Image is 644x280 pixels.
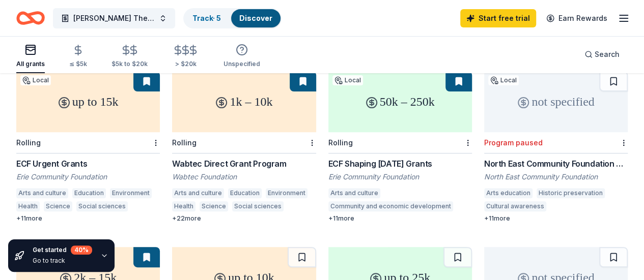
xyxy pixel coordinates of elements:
[72,188,106,198] div: Education
[172,71,316,223] a: 1k – 10kRollingWabtec Direct Grant ProgramWabtec FoundationArts and cultureEducationEnvironmentHe...
[488,75,519,85] div: Local
[328,201,453,211] div: Community and economic development
[172,172,316,182] div: Wabtec Foundation
[484,71,628,132] div: not specified
[232,201,284,211] div: Social sciences
[595,48,620,60] span: Search
[110,188,152,198] div: Environment
[484,188,533,198] div: Arts education
[484,172,628,182] div: North East Community Foundation
[16,214,160,223] div: + 11 more
[172,188,224,198] div: Arts and culture
[71,245,92,255] div: 40 %
[228,188,262,198] div: Education
[537,188,605,198] div: Historic preservation
[73,12,155,24] span: [PERSON_NAME] Theatre Club
[16,138,41,147] div: Rolling
[111,60,148,68] div: $5k to $20k
[16,188,68,198] div: Arts and culture
[328,71,472,223] a: 50k – 250kLocalRollingECF Shaping [DATE] GrantsErie Community FoundationArts and cultureCommunity...
[223,60,260,68] div: Unspecified
[16,71,160,132] div: up to 15k
[53,8,175,28] button: [PERSON_NAME] Theatre Club
[484,158,628,170] div: North East Community Foundation Grant
[20,75,51,85] div: Local
[16,60,45,68] div: All grants
[16,201,40,211] div: Health
[484,71,628,223] a: not specifiedLocalProgram pausedNorth East Community Foundation GrantNorth East Community Foundat...
[69,40,87,73] button: ≤ $5k
[44,201,72,211] div: Science
[576,44,628,65] button: Search
[266,188,307,198] div: Environment
[16,158,160,170] div: ECF Urgent Grants
[328,71,472,132] div: 50k – 250k
[33,245,92,255] div: Get started
[484,214,628,223] div: + 11 more
[69,60,87,68] div: ≤ $5k
[332,75,363,85] div: Local
[16,71,160,223] a: up to 15kLocalRollingECF Urgent GrantsErie Community FoundationArts and cultureEducationEnvironme...
[172,214,316,223] div: + 22 more
[328,214,472,223] div: + 11 more
[16,40,45,73] button: All grants
[16,6,45,30] a: Home
[540,9,613,27] a: Earn Rewards
[328,172,472,182] div: Erie Community Foundation
[111,40,148,73] button: $5k to $20k
[192,14,221,22] a: Track· 5
[172,138,197,147] div: Rolling
[484,138,543,147] div: Program paused
[328,158,472,170] div: ECF Shaping [DATE] Grants
[16,172,160,182] div: Erie Community Foundation
[328,188,380,198] div: Arts and culture
[33,257,92,265] div: Go to track
[183,8,282,28] button: Track· 5Discover
[76,201,128,211] div: Social sciences
[172,60,199,68] div: > $20k
[460,9,536,27] a: Start free trial
[484,201,546,211] div: Cultural awareness
[172,71,316,132] div: 1k – 10k
[200,201,228,211] div: Science
[172,201,195,211] div: Health
[172,40,199,73] button: > $20k
[328,138,353,147] div: Rolling
[239,14,272,22] a: Discover
[223,40,260,73] button: Unspecified
[172,158,316,170] div: Wabtec Direct Grant Program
